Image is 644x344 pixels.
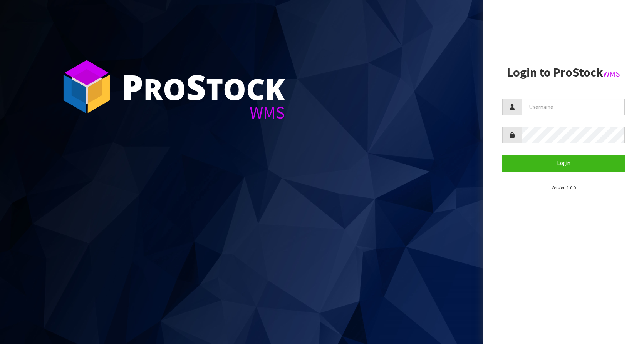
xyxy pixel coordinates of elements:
div: WMS [121,104,285,121]
span: P [121,63,143,110]
div: ro tock [121,69,285,104]
span: S [186,63,206,110]
h2: Login to ProStock [502,66,625,79]
img: ProStock Cube [58,58,116,115]
button: Login [502,155,625,171]
small: Version 1.0.0 [552,185,576,190]
small: WMS [603,69,620,79]
input: Username [522,99,625,115]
